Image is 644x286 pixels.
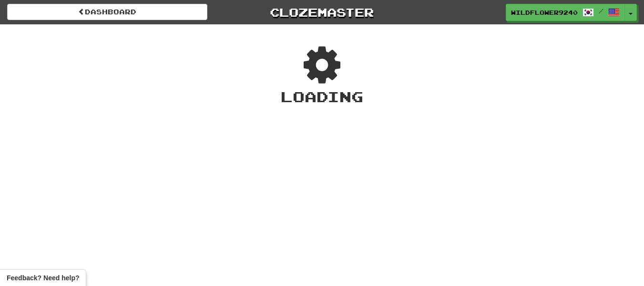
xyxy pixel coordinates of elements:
span: / [599,8,603,14]
span: WildFlower9240 [511,8,578,17]
a: Dashboard [7,4,207,20]
span: Open feedback widget [7,273,79,283]
a: WildFlower9240 / [506,4,625,21]
a: Clozemaster [222,4,422,21]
